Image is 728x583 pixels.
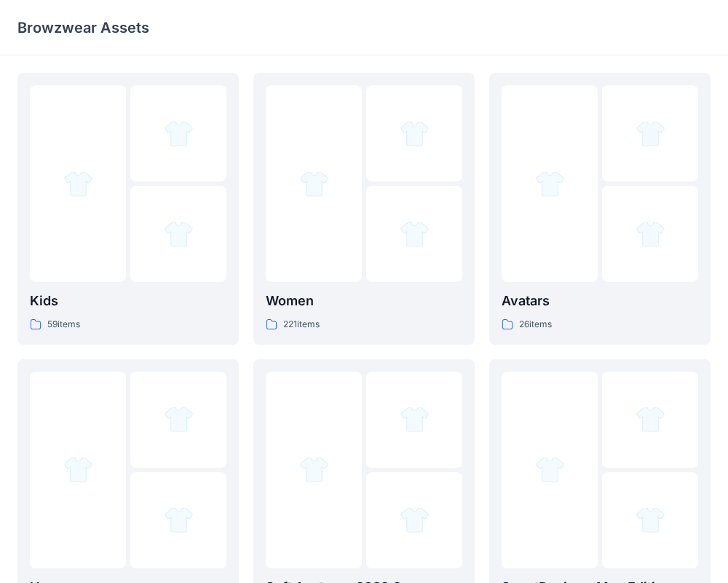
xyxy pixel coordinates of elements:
[299,455,329,485] img: folder 1
[636,219,665,249] img: folder 3
[17,17,149,38] p: Browzwear Assets
[253,73,475,345] a: folder 1folder 2folder 3Women221items
[17,73,239,345] a: folder 1folder 2folder 3Kids59items
[400,119,430,149] img: folder 2
[400,505,430,535] img: folder 3
[636,404,665,434] img: folder 2
[164,404,194,434] img: folder 2
[519,317,552,332] p: 26 items
[283,317,320,332] p: 221 items
[47,317,80,332] p: 59 items
[489,73,711,345] a: folder 1folder 2folder 3Avatars26items
[164,219,194,249] img: folder 3
[63,455,93,485] img: folder 1
[164,119,194,149] img: folder 2
[535,169,565,199] img: folder 1
[400,219,430,249] img: folder 3
[400,404,430,434] img: folder 2
[299,169,329,199] img: folder 1
[636,119,665,149] img: folder 2
[164,505,194,535] img: folder 3
[502,291,698,311] p: Avatars
[63,169,93,199] img: folder 1
[535,455,565,485] img: folder 1
[30,291,226,311] p: Kids
[266,291,462,311] p: Women
[636,505,665,535] img: folder 3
